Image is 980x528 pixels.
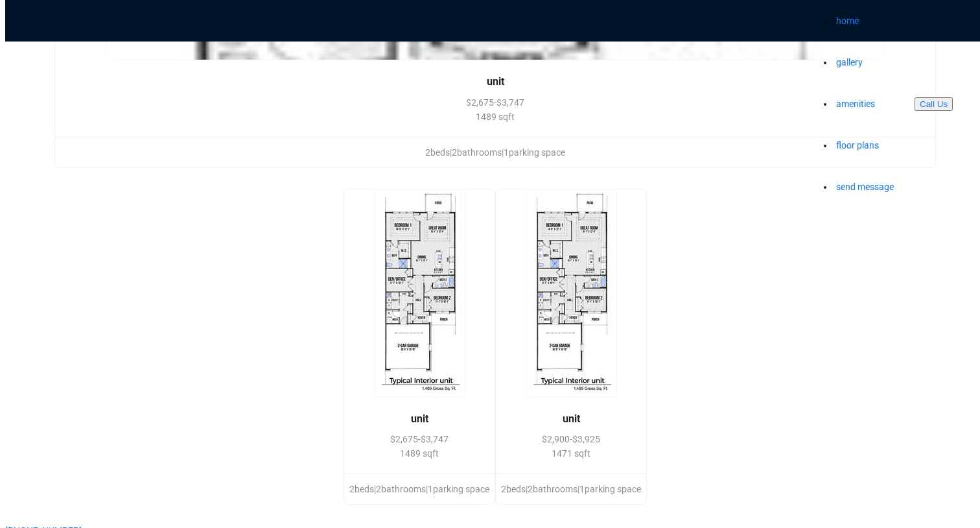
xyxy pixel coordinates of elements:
span: 1489 sqft [400,448,439,459]
div: unit [511,411,631,427]
div: bed s | bathroom s | parking space [344,482,495,496]
img: example [526,189,617,398]
div: bed s | bathroom s | parking space [496,482,646,496]
a: Call Us [920,99,948,109]
img: example [374,189,465,398]
span: 2 [528,484,533,494]
span: 2 [376,484,381,494]
span: 1 [428,484,433,494]
a: send message [836,182,894,192]
span: 1 [579,484,585,494]
button: Call Us [915,97,953,111]
span: $2,900-$3,925 [542,434,600,444]
span: $2,675-$3,747 [390,434,449,444]
span: 2 [501,484,506,494]
span: 2 [349,484,355,494]
a: home [836,16,859,26]
span: 1471 sqft [552,448,590,459]
a: amenities [836,99,875,109]
div: unit [360,411,479,427]
div: Address [78,505,176,515]
div: Office Hours [176,505,273,515]
div: Contact [5,505,78,515]
a: floor plans [836,140,879,150]
a: gallery [836,57,863,67]
span: Call: [33,515,50,525]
